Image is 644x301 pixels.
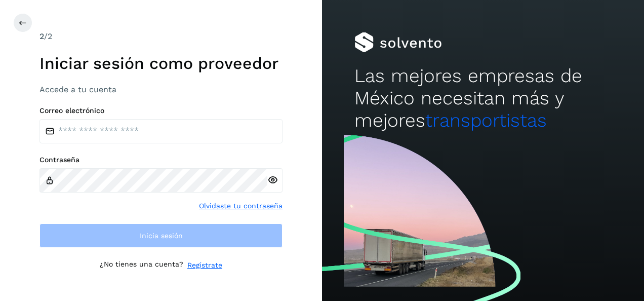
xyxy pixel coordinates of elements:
[187,260,222,271] a: Regístrate
[39,85,283,94] h3: Accede a tu cuenta
[39,156,283,164] label: Contraseña
[39,106,283,115] label: Correo electrónico
[39,54,283,73] h1: Iniciar sesión como proveedor
[199,201,283,211] a: Olvidaste tu contraseña
[425,109,547,131] span: transportistas
[39,31,44,41] span: 2
[39,223,283,248] button: Inicia sesión
[354,65,612,132] h2: Las mejores empresas de México necesitan más y mejores
[140,232,183,239] span: Inicia sesión
[39,30,283,43] div: /2
[100,260,183,271] p: ¿No tienes una cuenta?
